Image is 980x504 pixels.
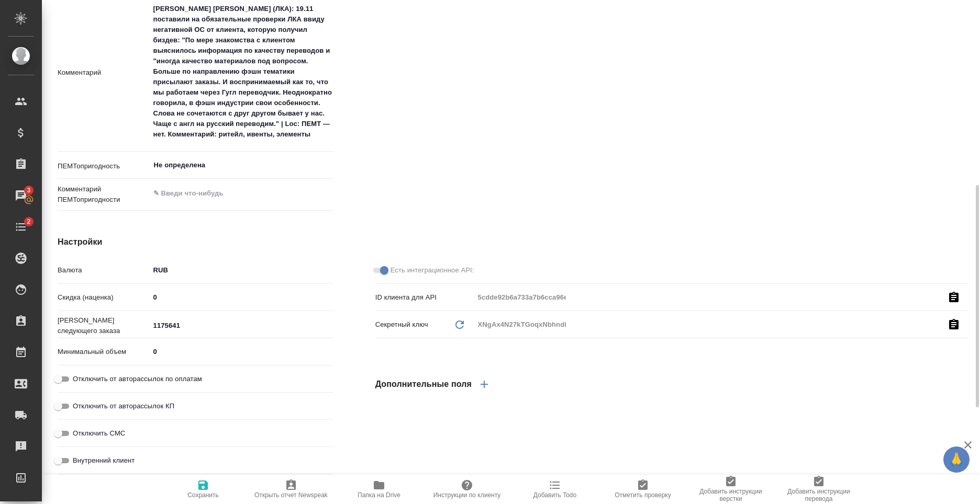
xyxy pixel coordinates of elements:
[391,265,474,276] span: Есть интеграционное API:
[474,317,566,332] input: Пустое поле
[433,491,501,499] span: Инструкции по клиенту
[58,315,150,336] p: [PERSON_NAME] следующего заказа
[615,491,671,499] span: Отметить проверку
[358,491,400,499] span: Папка на Drive
[511,475,599,504] button: Добавить Todo
[187,491,219,499] span: Сохранить
[58,184,150,205] p: Комментарий ПЕМТопригодности
[375,319,428,330] p: Секретный ключ
[948,291,960,304] button: Скопировать ссылку
[3,182,39,209] a: 3
[474,290,566,305] input: Пустое поле
[20,185,37,196] span: 3
[58,67,150,78] p: Комментарий
[247,475,335,504] button: Открыть отчет Newspeak
[150,318,333,333] input: ✎ Введи что-нибудь
[73,455,135,466] span: Внутренний клиент
[948,449,965,471] span: 🙏
[948,318,960,331] button: Скопировать секретный ключ
[943,446,970,473] button: 🙏
[58,161,150,171] p: ПЕМТопригодность
[150,344,333,359] input: ✎ Введи что-нибудь
[3,214,39,240] a: 2
[58,292,150,303] p: Скидка (наценка)
[375,292,474,303] p: ID клиента для API
[159,475,247,504] button: Сохранить
[472,372,497,397] button: Добавить
[58,347,150,357] p: Минимальный объем
[150,261,333,279] div: RUB
[73,401,174,411] span: Отключить от авторассылок КП
[599,475,687,504] button: Отметить проверку
[335,475,423,504] button: Папка на Drive
[781,488,856,502] span: Добавить инструкции перевода
[687,475,775,504] button: Добавить инструкции верстки
[150,290,333,305] input: ✎ Введи что-нибудь
[375,378,472,391] h4: Дополнительные поля
[254,491,328,499] span: Открыть отчет Newspeak
[423,475,511,504] button: Инструкции по клиенту
[73,374,202,384] span: Отключить от авторассылок по оплатам
[328,164,330,166] button: Open
[20,216,37,227] span: 2
[73,428,125,439] span: Отключить СМС
[58,265,150,276] p: Валюта
[58,236,333,248] h4: Настройки
[533,491,576,499] span: Добавить Todo
[693,488,769,502] span: Добавить инструкции верстки
[775,475,863,504] button: Добавить инструкции перевода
